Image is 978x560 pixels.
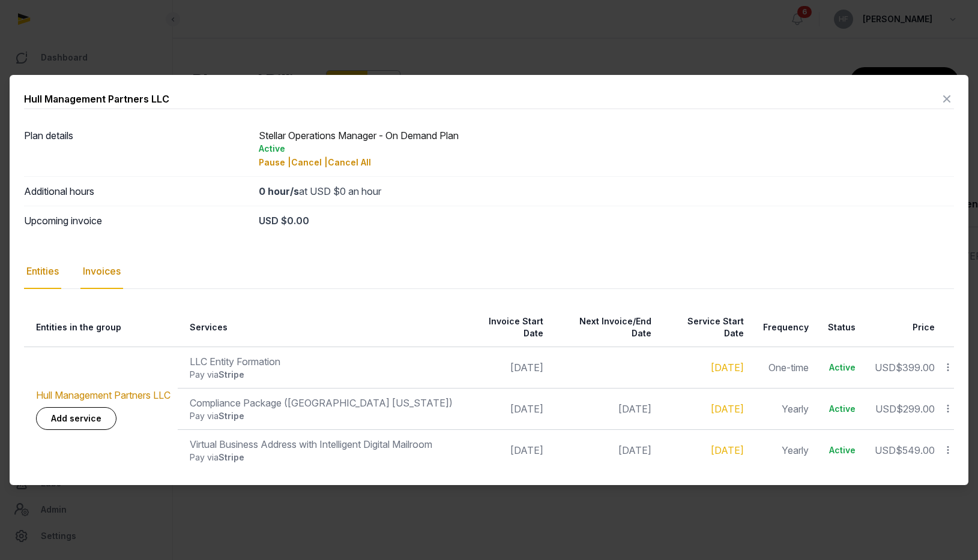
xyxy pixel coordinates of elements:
[711,444,744,456] a: [DATE]
[24,308,178,347] th: Entities in the group
[190,369,453,381] div: Pay via
[751,389,816,430] td: Yearly
[875,362,896,374] span: USD
[190,396,453,410] div: Compliance Package ([GEOGRAPHIC_DATA] [US_STATE])
[896,362,935,374] span: $399.00
[551,308,659,347] th: Next Invoice/End Date
[24,92,169,106] div: Hull Management Partners LLC
[896,444,935,456] span: $549.00
[875,444,896,456] span: USD
[751,308,816,347] th: Frequency
[178,308,460,347] th: Services
[828,444,856,456] div: Active
[219,411,244,421] span: Stripe
[828,403,856,415] div: Active
[24,254,954,289] nav: Tabs
[80,254,123,289] div: Invoices
[460,389,551,430] td: [DATE]
[190,437,453,451] div: Virtual Business Address with Intelligent Digital Mailroom
[618,403,651,415] span: [DATE]
[875,403,896,415] span: USD
[751,347,816,389] td: One-time
[259,184,954,198] div: at USD $0 an hour
[259,128,954,169] div: Stellar Operations Manager - On Demand Plan
[219,452,244,462] span: Stripe
[24,128,249,169] dt: Plan details
[190,410,453,422] div: Pay via
[896,403,935,415] span: $299.00
[259,157,291,167] span: Pause |
[36,407,116,430] a: Add service
[219,369,244,380] span: Stripe
[618,444,651,456] span: [DATE]
[711,362,744,374] a: [DATE]
[460,347,551,389] td: [DATE]
[711,403,744,415] a: [DATE]
[291,157,328,167] span: Cancel |
[24,184,249,198] dt: Additional hours
[259,143,954,155] div: Active
[190,451,453,463] div: Pay via
[751,430,816,471] td: Yearly
[36,389,171,401] a: Hull Management Partners LLC
[259,213,954,228] div: USD $0.00
[828,362,856,374] div: Active
[24,254,61,289] div: Entities
[863,308,942,347] th: Price
[24,213,249,228] dt: Upcoming invoice
[460,308,551,347] th: Invoice Start Date
[328,157,371,167] span: Cancel All
[460,430,551,471] td: [DATE]
[190,354,453,369] div: LLC Entity Formation
[659,308,751,347] th: Service Start Date
[816,308,863,347] th: Status
[259,185,299,197] strong: 0 hour/s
